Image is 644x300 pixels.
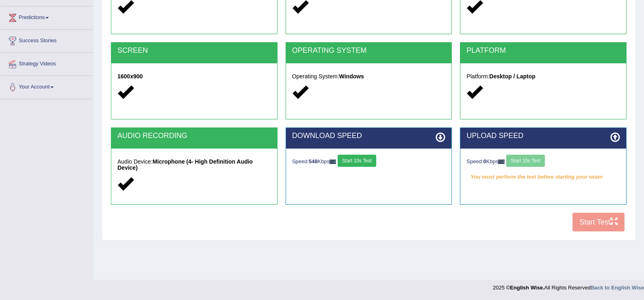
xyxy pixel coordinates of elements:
[591,285,644,291] a: Back to English Wise
[292,132,446,140] h2: DOWNLOAD SPEED
[338,155,376,167] button: Start 10s Test
[466,171,620,183] em: You must perform the test before starting your exam
[292,155,446,169] div: Speed: Kbps
[493,280,644,291] div: 2025 © All Rights Reserved
[309,158,318,164] strong: 548
[489,73,536,80] strong: Desktop / Laptop
[484,158,486,164] strong: 0
[292,47,446,55] h2: OPERATING SYSTEM
[466,132,620,140] h2: UPLOAD SPEED
[330,160,336,164] img: ajax-loader-fb-connection.gif
[117,132,271,140] h2: AUDIO RECORDING
[339,73,364,80] strong: Windows
[466,47,620,55] h2: PLATFORM
[498,160,505,164] img: ajax-loader-fb-connection.gif
[117,73,143,80] strong: 1600x900
[292,73,446,80] h5: Operating System:
[466,155,620,169] div: Speed: Kbps
[0,76,93,96] a: Your Account
[510,285,544,291] strong: English Wise.
[117,159,271,171] h5: Audio Device:
[0,30,93,50] a: Success Stories
[466,73,620,80] h5: Platform:
[0,53,93,73] a: Strategy Videos
[117,47,271,55] h2: SCREEN
[117,158,253,171] strong: Microphone (4- High Definition Audio Device)
[0,6,93,27] a: Predictions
